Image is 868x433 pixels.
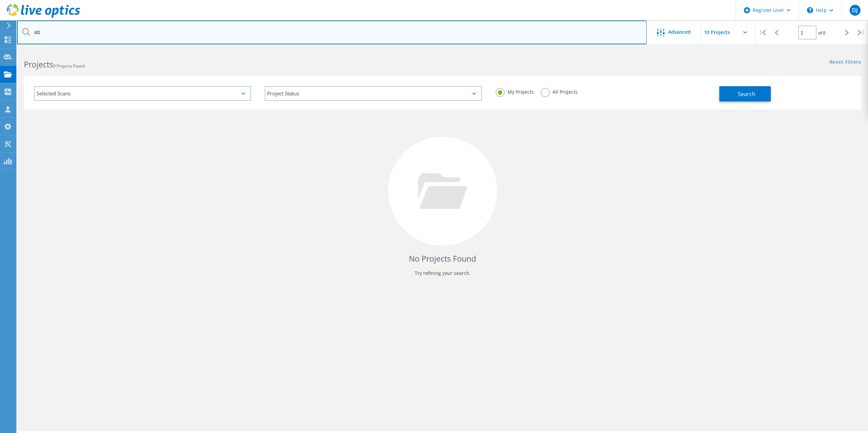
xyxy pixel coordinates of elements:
p: Try refining your search. [31,268,854,279]
label: All Projects [541,88,578,94]
span: Advanced [668,30,691,34]
input: Search projects by name, owner, ID, company, etc [17,20,647,44]
svg: \n [807,7,813,13]
div: Selected Scans [34,86,251,101]
span: of 0 [818,30,825,36]
b: Projects [24,59,53,70]
div: Project Status [265,86,482,101]
label: My Projects [496,88,534,94]
span: 0 Projects Found [53,63,85,69]
a: Live Optics Dashboard [7,14,80,19]
div: | [854,20,868,45]
div: | [755,20,769,45]
span: Search [738,90,755,98]
span: DJ [852,7,858,13]
button: Search [719,86,771,102]
h4: No Projects Found [31,253,854,264]
a: Reset Filters [829,60,861,65]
